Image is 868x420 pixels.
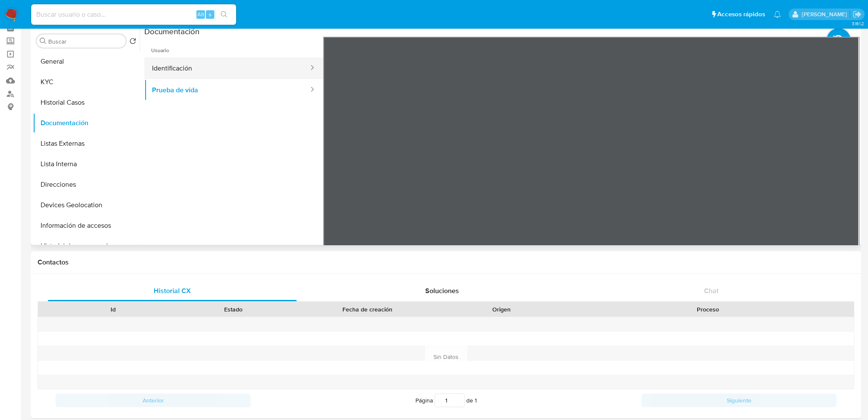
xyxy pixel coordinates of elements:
input: Buscar usuario o caso... [31,9,236,20]
h1: Contactos [38,258,854,267]
span: Soluciones [425,286,459,296]
a: Notificaciones [774,11,781,18]
span: Alt [197,10,204,18]
button: Historial de conversaciones [33,236,140,256]
button: KYC [33,72,140,92]
button: General [33,51,140,72]
button: Historial Casos [33,92,140,113]
div: Proceso [567,305,848,314]
input: Buscar [48,38,123,45]
button: Siguiente [641,394,836,407]
button: Devices Geolocation [33,195,140,215]
div: Estado [179,305,288,314]
span: 1 [475,396,477,405]
button: Volver al orden por defecto [129,38,136,47]
span: Historial CX [154,286,191,296]
span: Accesos rápidos [717,10,765,19]
span: s [209,10,211,18]
span: Página de [415,394,477,407]
div: Origen [447,305,555,314]
button: Anterior [56,394,251,407]
button: Información de accesos [33,215,140,236]
p: loui.hernandezrodriguez@mercadolibre.com.mx [801,10,850,18]
a: Salir [853,10,862,19]
span: Chat [704,286,719,296]
span: 3.161.2 [851,20,864,27]
div: Fecha de creación [300,305,435,314]
button: search-icon [215,9,233,21]
button: Buscar [40,38,47,44]
button: Documentación [33,113,140,133]
button: Listas Externas [33,133,140,154]
button: Lista Interna [33,154,140,174]
button: Direcciones [33,174,140,195]
div: Id [59,305,167,314]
